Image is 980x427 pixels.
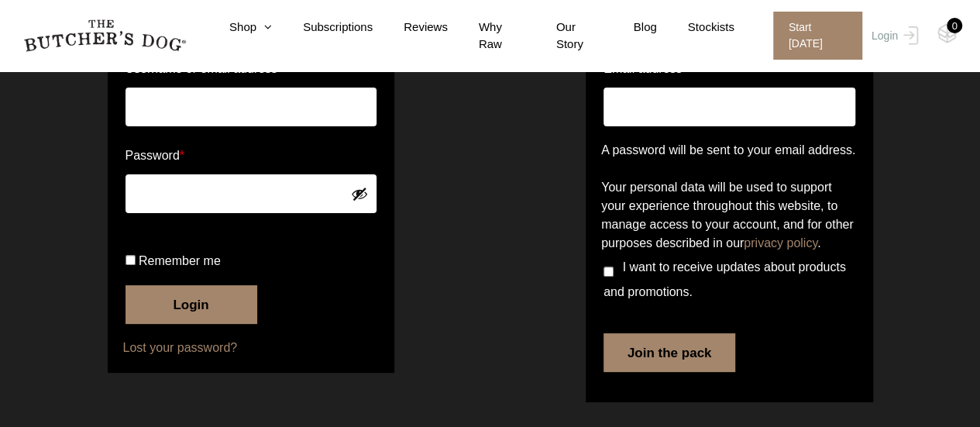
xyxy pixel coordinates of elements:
a: Lost your password? [123,339,380,357]
a: Why Raw [448,19,525,53]
button: Join the pack [603,333,735,372]
a: privacy policy [744,236,817,250]
a: Subscriptions [272,19,373,36]
p: Your personal data will be used to support your experience throughout this website, to manage acc... [601,178,858,253]
span: I want to receive updates about products and promotions. [603,260,846,298]
span: Remember me [139,254,221,267]
a: Reviews [373,19,448,36]
a: Login [868,12,918,60]
input: I want to receive updates about products and promotions. [603,267,614,277]
button: Login [126,285,257,324]
p: A password will be sent to your email address. [601,141,858,160]
a: Shop [198,19,272,36]
input: Remember me [126,255,136,265]
a: Start [DATE] [758,12,868,60]
span: Start [DATE] [773,12,862,60]
a: Our Story [525,19,603,53]
a: Blog [603,19,657,36]
img: TBD_Cart-Empty.png [937,23,957,43]
button: Show password [351,185,368,202]
a: Stockists [657,19,734,36]
label: Password [126,143,377,168]
div: 0 [947,18,962,33]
